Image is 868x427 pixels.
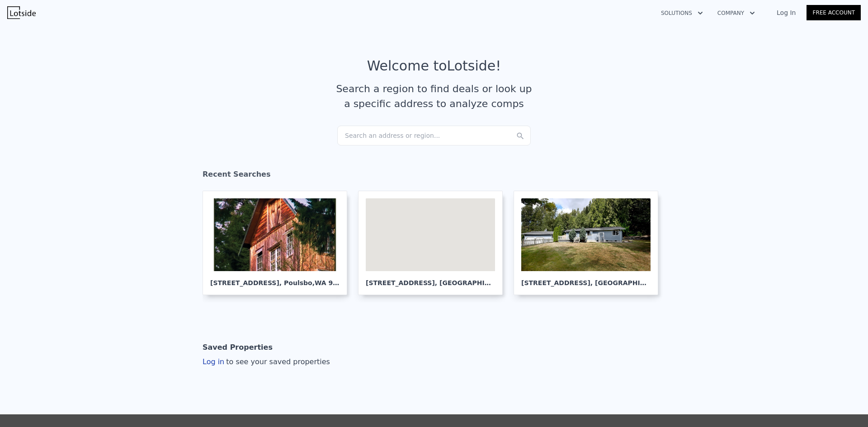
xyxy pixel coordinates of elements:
[203,357,330,367] div: Log in
[807,5,861,20] a: Free Account
[710,5,762,21] button: Company
[203,191,354,295] a: [STREET_ADDRESS], Poulsbo,WA 98370
[7,6,36,19] img: Lotside
[312,279,351,286] span: , WA 98370
[333,81,535,111] div: Search a region to find deals or look up a specific address to analyze comps
[766,8,807,17] a: Log In
[521,271,651,287] div: [STREET_ADDRESS] , [GEOGRAPHIC_DATA]
[203,162,665,191] div: Recent Searches
[514,191,665,295] a: [STREET_ADDRESS], [GEOGRAPHIC_DATA]
[210,271,340,287] div: [STREET_ADDRESS] , Poulsbo
[366,198,495,271] div: Map
[654,5,710,21] button: Solutions
[337,126,531,145] div: Search an address or region...
[203,338,273,357] div: Saved Properties
[358,191,510,295] a: Map [STREET_ADDRESS], [GEOGRAPHIC_DATA]
[367,58,501,74] div: Welcome to Lotside !
[366,271,495,287] div: [STREET_ADDRESS] , [GEOGRAPHIC_DATA]
[224,357,330,366] span: to see your saved properties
